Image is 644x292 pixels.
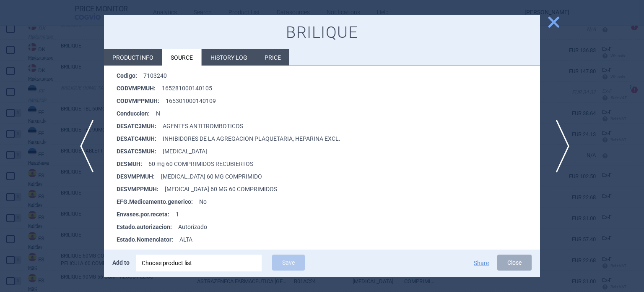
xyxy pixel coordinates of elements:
strong: DESVMPMUH : [117,170,161,183]
strong: EFG.Medicamento.generico : [117,195,199,208]
li: Product info [104,49,162,66]
strong: Codigo : [117,69,143,82]
strong: Fecha.Aceptacion.SNS : [117,246,186,258]
div: Choose product list [142,255,256,271]
li: No [117,195,540,208]
button: Share [474,260,489,266]
strong: DESVMPPMUH : [117,183,165,195]
li: Source [162,49,202,66]
li: [MEDICAL_DATA] 60 MG 60 COMPRIMIDOS [117,183,540,195]
div: Choose product list [136,255,262,271]
strong: DESMUH : [117,158,148,170]
li: N [117,107,540,120]
li: 165301000140109 [117,95,540,107]
li: [DATE] [117,246,540,258]
h1: BRILIQUE [112,23,532,42]
strong: CODVMPMUH : [117,82,162,95]
strong: Envases.por.receta : [117,208,176,221]
strong: Estado.autorizacion : [117,221,178,233]
li: AGENTES ANTITROMBOTICOS [117,120,540,132]
strong: CODVMPPMUH : [117,95,166,107]
li: INHIBIDORES DE LA AGREGACION PLAQUETARIA, HEPARINA EXCL. [117,132,540,145]
li: Autorizado [117,221,540,233]
li: Price [256,49,289,66]
li: 1 [117,208,540,221]
li: 7103240 [117,69,540,82]
strong: Estado.Nomenclator : [117,233,179,246]
p: Add to [112,255,130,271]
strong: DESATC5MUH : [117,145,163,158]
button: Close [497,255,532,271]
button: Save [272,255,305,271]
li: History log [202,49,256,66]
li: [MEDICAL_DATA] 60 MG COMPRIMIDO [117,170,540,183]
strong: DESATC3MUH : [117,120,163,132]
strong: Conduccion : [117,107,156,120]
li: 60 mg 60 COMPRIMIDOS RECUBIERTOS [117,158,540,170]
li: [MEDICAL_DATA] [117,145,540,158]
li: 165281000140105 [117,82,540,95]
li: ALTA [117,233,540,246]
strong: DESATC4MUH : [117,132,163,145]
